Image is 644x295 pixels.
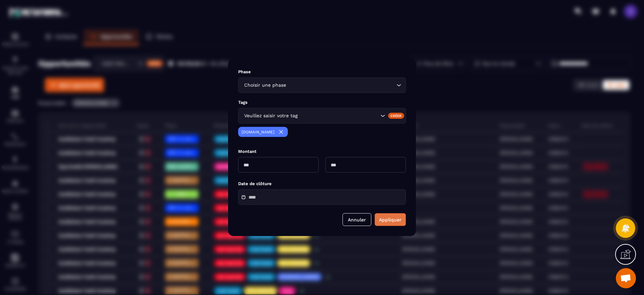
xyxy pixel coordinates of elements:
p: [DOMAIN_NAME] [241,130,274,134]
input: Search for option [299,112,379,120]
span: Choisir une phase [243,82,287,89]
p: Phase [238,69,406,74]
button: Appliquer [375,213,406,226]
div: Search for option [238,78,406,93]
div: Créer [388,113,405,119]
span: Veuillez saisir votre tag [243,112,299,120]
p: Montant [238,149,406,154]
p: Tags [238,100,406,105]
button: Annuler [342,213,371,226]
div: Search for option [238,108,406,124]
p: Date de clôture [238,181,406,186]
input: Search for option [287,82,395,89]
div: Ouvrir le chat [616,268,636,288]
